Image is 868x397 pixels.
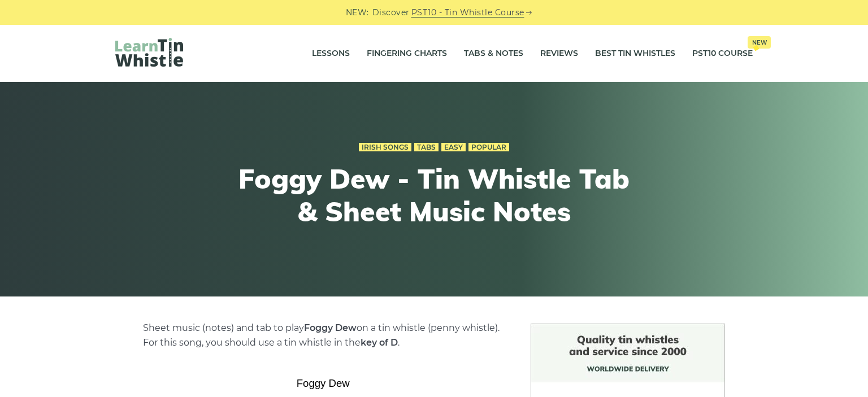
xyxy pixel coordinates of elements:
[441,143,466,152] a: Easy
[359,143,411,152] a: Irish Songs
[692,40,753,68] a: PST10 CourseNew
[748,36,771,49] span: New
[540,40,578,68] a: Reviews
[226,163,642,228] h1: Foggy Dew - Tin Whistle Tab & Sheet Music Notes
[367,40,447,68] a: Fingering Charts
[595,40,675,68] a: Best Tin Whistles
[468,143,509,152] a: Popular
[414,143,439,152] a: Tabs
[312,40,350,68] a: Lessons
[143,321,504,350] p: Sheet music (notes) and tab to play on a tin whistle (penny whistle). For this song, you should u...
[361,337,398,348] strong: key of D
[464,40,523,68] a: Tabs & Notes
[115,38,183,67] img: LearnTinWhistle.com
[304,322,357,333] strong: Foggy Dew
